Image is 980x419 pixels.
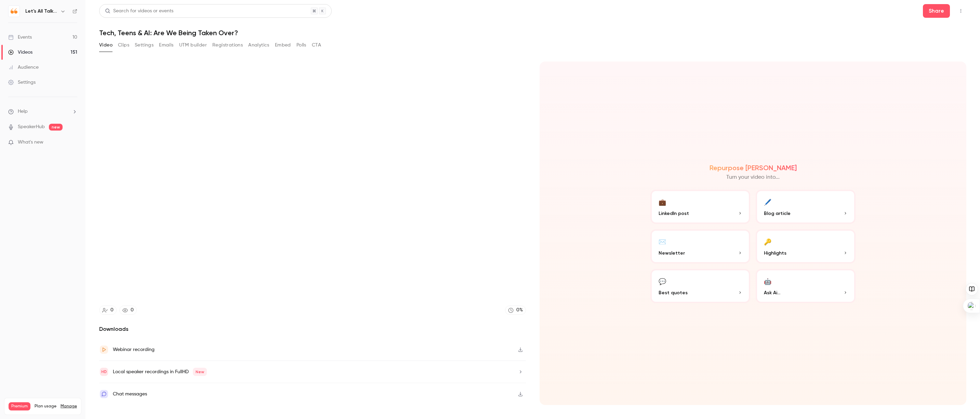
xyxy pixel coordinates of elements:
div: 0 [131,307,134,314]
a: 0 [119,306,137,315]
span: Help [18,108,28,115]
button: 🖊️Blog article [756,190,856,224]
div: ✉️ [659,236,666,247]
button: 🤖Ask Ai... [756,269,856,303]
button: Share [923,4,950,18]
span: Blog article [764,210,791,217]
button: Video [99,40,112,51]
button: 💼LinkedIn post [650,190,750,224]
div: Chat messages [113,390,147,398]
button: 💬Best quotes [650,269,750,303]
div: Settings [8,79,36,86]
button: Polls [296,40,306,51]
span: Newsletter [659,249,685,257]
div: 💬 [659,276,666,286]
img: Let's All Talk Mental Health [9,6,19,17]
span: Ask Ai... [764,289,780,296]
span: What's new [18,139,43,146]
a: SpeakerHub [18,123,45,131]
h2: Repurpose [PERSON_NAME] [710,164,797,172]
button: Embed [275,40,291,51]
h2: Downloads [99,325,526,333]
span: Best quotes [659,289,688,296]
div: 🖊️ [764,197,771,207]
span: LinkedIn post [659,210,689,217]
button: 🔑Highlights [756,229,856,263]
button: Registrations [212,40,243,51]
button: UTM builder [179,40,207,51]
div: Search for videos or events [105,8,173,15]
div: Events [8,34,32,41]
div: 🤖 [764,276,771,286]
div: 0 % [516,307,523,314]
p: Turn your video into... [726,173,780,181]
div: 0 [110,307,114,314]
span: Highlights [764,249,786,257]
button: Analytics [248,40,269,51]
h1: Tech, Teens & AI: Are We Being Taken Over? [99,29,966,37]
span: new [49,124,63,131]
a: Manage [61,404,77,409]
div: Videos [8,49,32,56]
li: help-dropdown-opener [8,108,77,115]
div: 🔑 [764,236,771,247]
div: Local speaker recordings in FullHD [113,368,207,376]
button: Emails [159,40,173,51]
span: Plan usage [35,404,56,409]
div: Webinar recording [113,346,155,354]
button: Top Bar Actions [955,5,966,16]
iframe: Noticeable Trigger [69,139,77,146]
h6: Let's All Talk Mental Health [25,8,57,15]
button: Clips [118,40,129,51]
div: 💼 [659,197,666,207]
div: Audience [8,64,39,71]
span: Premium [9,402,30,410]
button: CTA [312,40,321,51]
button: Settings [135,40,154,51]
a: 0 [99,306,117,315]
span: New [193,368,207,376]
a: 0% [505,306,526,315]
button: ✉️Newsletter [650,229,750,263]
